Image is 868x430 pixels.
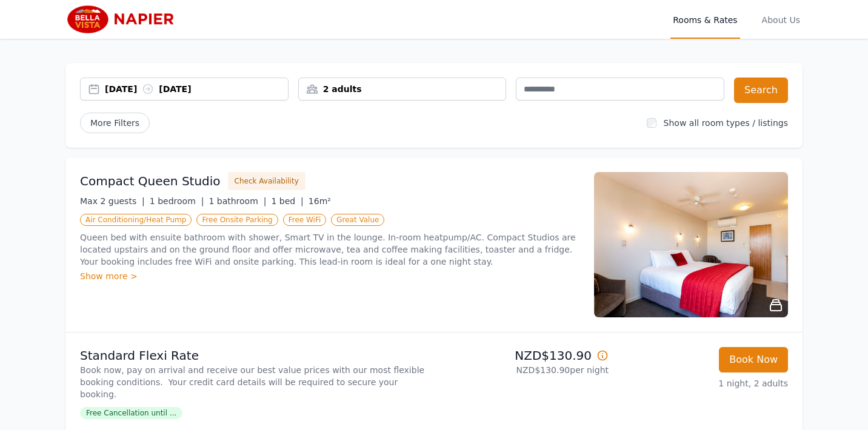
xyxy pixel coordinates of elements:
[80,347,429,364] p: Standard Flexi Rate
[80,364,429,400] p: Book now, pay on arrival and receive our best value prices with our most flexible booking conditi...
[80,407,182,419] span: Free Cancellation until ...
[80,173,221,190] h3: Compact Queen Studio
[150,196,204,206] span: 1 bedroom |
[331,214,384,226] span: Great Value
[618,377,788,389] p: 1 night, 2 adults
[80,214,192,226] span: Air Conditioning/Heat Pump
[65,5,182,34] img: Bella Vista Napier
[283,214,327,226] span: Free WiFi
[80,196,145,206] span: Max 2 guests |
[719,347,788,372] button: Book Now
[209,196,266,206] span: 1 bathroom |
[228,172,305,190] button: Check Availability
[734,78,788,103] button: Search
[105,83,288,95] div: [DATE] [DATE]
[299,83,506,95] div: 2 adults
[80,270,579,282] div: Show more >
[196,214,278,226] span: Free Onsite Parking
[664,118,788,128] label: Show all room types / listings
[439,364,609,376] p: NZD$130.90 per night
[309,196,331,206] span: 16m²
[271,196,303,206] span: 1 bed |
[80,113,150,133] span: More Filters
[439,347,609,364] p: NZD$130.90
[80,231,579,268] p: Queen bed with ensuite bathroom with shower, Smart TV in the lounge. In-room heatpump/AC. Compact...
